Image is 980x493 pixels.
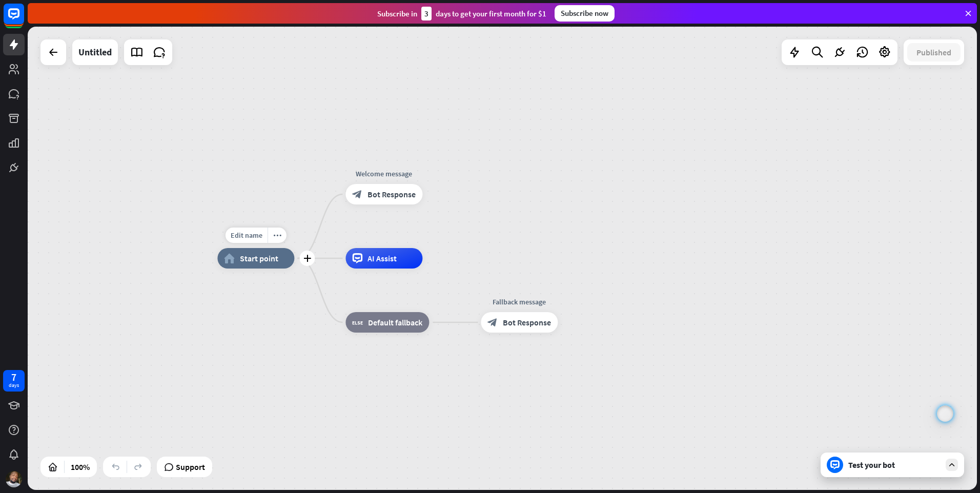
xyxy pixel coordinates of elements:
div: Untitled [78,39,112,65]
button: Published [907,43,961,61]
div: 100% [68,459,93,475]
span: Edit name [231,231,262,240]
div: Fallback message [473,297,565,307]
div: 7 [11,373,16,382]
span: Bot Response [503,317,551,327]
i: block_bot_response [352,189,362,199]
div: days [9,382,19,389]
span: AI Assist [367,253,397,263]
i: more_horiz [273,232,281,239]
span: Start point [240,253,278,263]
i: block_fallback [352,317,363,327]
div: Subscribe now [555,5,615,22]
div: Test your bot [848,460,941,470]
div: Welcome message [338,169,430,179]
span: Support [176,459,205,475]
a: 7 days [3,370,25,392]
div: 3 [421,7,432,20]
span: Bot Response [367,189,416,199]
span: Default fallback [368,317,422,327]
i: block_bot_response [487,317,498,327]
button: Open LiveChat chat widget [8,4,39,35]
div: Subscribe in days to get your first month for $1 [377,7,546,20]
i: plus [303,255,311,262]
i: home_2 [224,253,235,263]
